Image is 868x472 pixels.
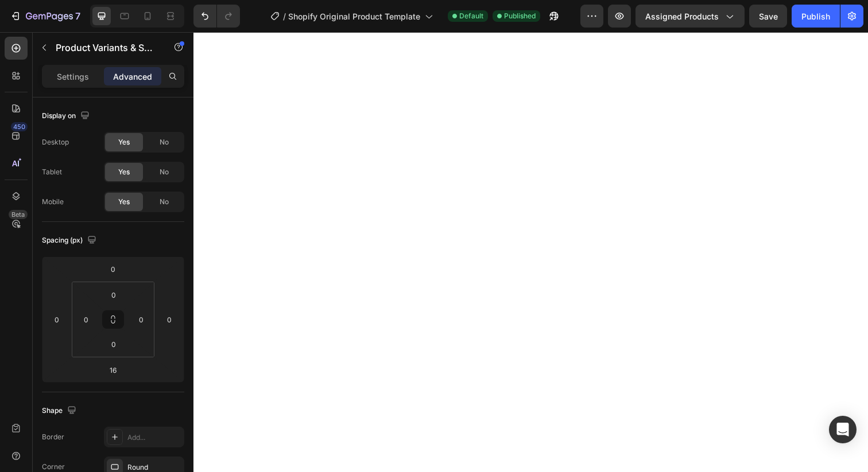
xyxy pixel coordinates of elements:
[749,5,787,28] button: Save
[829,416,857,443] div: Open Intercom Messenger
[283,10,286,22] span: /
[77,311,95,328] input: 0px
[113,71,152,83] p: Advanced
[645,10,719,22] span: Assigned Products
[11,122,28,131] div: 450
[161,311,178,328] input: 0
[42,432,64,442] div: Border
[102,260,125,278] input: 0
[160,197,169,207] span: No
[42,403,79,419] div: Shape
[56,41,153,54] p: Product Variants & Swatches
[459,11,483,21] span: Default
[9,210,28,219] div: Beta
[57,71,89,83] p: Settings
[792,5,840,28] button: Publish
[42,197,64,207] div: Mobile
[160,137,169,147] span: No
[801,10,830,22] div: Publish
[193,32,868,472] iframe: To enrich screen reader interactions, please activate Accessibility in Grammarly extension settings
[102,336,125,353] input: 0px
[759,11,778,21] span: Save
[118,197,130,207] span: Yes
[118,167,130,177] span: Yes
[42,233,99,248] div: Spacing (px)
[102,286,125,303] input: 0px
[102,361,125,379] input: 16
[48,311,65,328] input: 0
[193,5,240,28] div: Undo/Redo
[42,108,92,124] div: Display on
[5,5,86,28] button: 7
[42,462,65,472] div: Corner
[160,167,169,177] span: No
[42,137,69,147] div: Desktop
[635,5,745,28] button: Assigned Products
[133,311,150,328] input: 0px
[504,11,536,21] span: Published
[127,432,181,443] div: Add...
[42,167,62,177] div: Tablet
[118,137,130,147] span: Yes
[288,10,420,22] span: Shopify Original Product Template
[75,9,80,23] p: 7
